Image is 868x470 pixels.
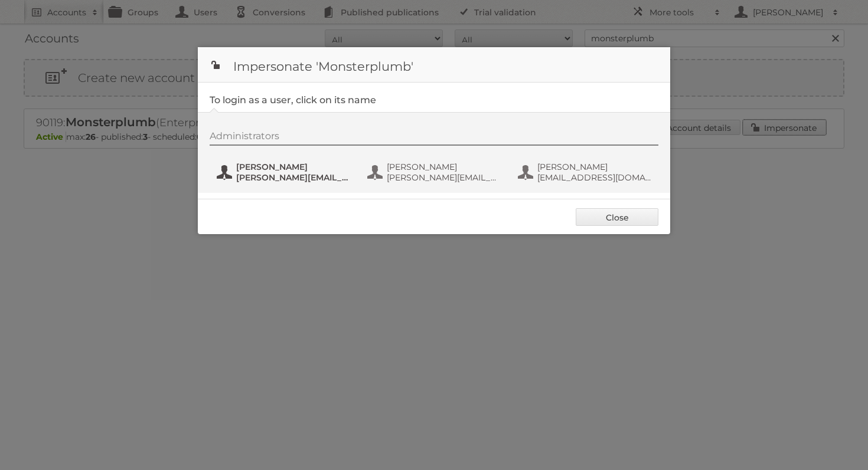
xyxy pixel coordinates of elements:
h1: Impersonate 'Monsterplumb' [198,47,670,83]
button: [PERSON_NAME] [PERSON_NAME][EMAIL_ADDRESS][PERSON_NAME][DOMAIN_NAME] [216,160,354,184]
span: [PERSON_NAME] [387,162,501,172]
div: Administrators [210,130,658,146]
span: [EMAIL_ADDRESS][DOMAIN_NAME] [537,172,652,183]
button: [PERSON_NAME] [PERSON_NAME][EMAIL_ADDRESS][PERSON_NAME][DOMAIN_NAME] [366,160,505,184]
a: Close [576,208,658,226]
legend: To login as a user, click on its name [210,94,376,106]
span: [PERSON_NAME][EMAIL_ADDRESS][PERSON_NAME][DOMAIN_NAME] [236,172,351,183]
button: [PERSON_NAME] [EMAIL_ADDRESS][DOMAIN_NAME] [517,160,655,184]
span: [PERSON_NAME] [537,162,652,172]
span: [PERSON_NAME][EMAIL_ADDRESS][PERSON_NAME][DOMAIN_NAME] [387,172,501,183]
span: [PERSON_NAME] [236,162,351,172]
